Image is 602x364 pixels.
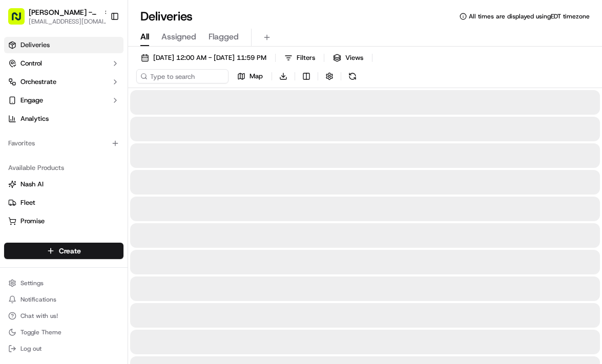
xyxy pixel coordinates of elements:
[136,51,271,65] button: [DATE] 12:00 AM - [DATE] 11:59 PM
[29,7,99,17] button: [PERSON_NAME] - [GEOGRAPHIC_DATA]
[4,74,123,90] button: Orchestrate
[153,53,266,62] span: [DATE] 12:00 AM - [DATE] 11:59 PM
[20,345,41,353] span: Log out
[20,114,49,123] span: Analytics
[20,96,43,105] span: Engage
[4,111,123,127] a: Analytics
[4,292,123,307] button: Notifications
[20,59,42,68] span: Control
[4,55,123,72] button: Control
[4,135,123,152] div: Favorites
[20,77,56,87] span: Orchestrate
[20,312,58,320] span: Chat with us!
[20,279,44,287] span: Settings
[8,217,119,226] a: Promise
[29,17,111,26] button: [EMAIL_ADDRESS][DOMAIN_NAME]
[20,40,50,50] span: Deliveries
[209,31,239,43] span: Flagged
[4,309,123,323] button: Chat with us!
[140,8,193,25] h1: Deliveries
[4,243,123,259] button: Create
[8,180,119,189] a: Nash AI
[20,217,45,226] span: Promise
[250,72,263,81] span: Map
[4,37,123,53] a: Deliveries
[140,31,149,43] span: All
[4,92,123,109] button: Engage
[345,53,363,62] span: Views
[4,213,123,229] button: Promise
[345,69,360,83] button: Refresh
[469,12,590,20] span: All times are displayed using EDT timezone
[4,195,123,211] button: Fleet
[20,295,56,304] span: Notifications
[4,325,123,339] button: Toggle Theme
[4,341,123,356] button: Log out
[20,180,44,189] span: Nash AI
[4,276,123,290] button: Settings
[4,160,123,176] div: Available Products
[20,198,35,207] span: Fleet
[161,31,196,43] span: Assigned
[20,328,61,336] span: Toggle Theme
[328,51,368,65] button: Views
[4,4,106,29] button: [PERSON_NAME] - [GEOGRAPHIC_DATA][EMAIL_ADDRESS][DOMAIN_NAME]
[8,198,119,207] a: Fleet
[4,176,123,192] button: Nash AI
[280,51,320,65] button: Filters
[59,246,81,256] span: Create
[233,69,267,83] button: Map
[297,53,315,62] span: Filters
[136,69,229,83] input: Type to search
